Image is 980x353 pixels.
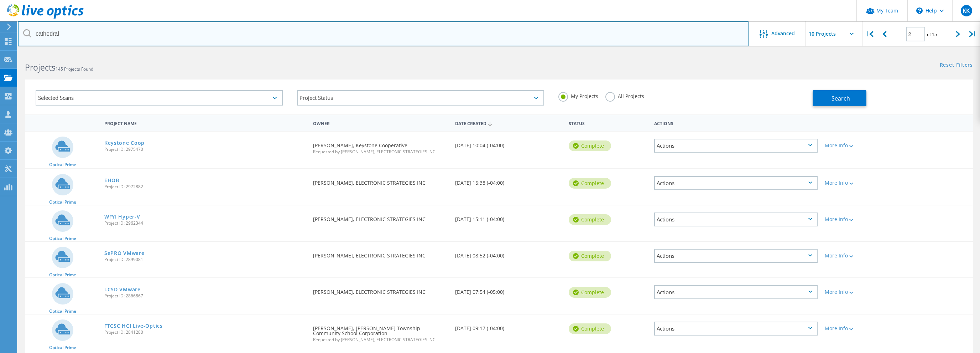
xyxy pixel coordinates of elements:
div: [DATE] 08:52 (-04:00) [452,242,565,265]
div: More Info [825,217,893,222]
a: LCSD VMware [104,287,141,292]
span: Optical Prime [49,163,76,167]
div: More Info [825,143,893,148]
div: Actions [654,285,818,299]
svg: \n [916,7,923,14]
div: Complete [569,251,611,261]
div: [PERSON_NAME], Keystone Cooperative [309,132,452,161]
label: All Projects [605,92,644,99]
div: [DATE] 15:38 (-04:00) [452,169,565,193]
div: | [862,21,877,47]
div: Actions [654,249,818,263]
span: Optical Prime [49,200,76,204]
a: Reset Filters [940,62,973,68]
span: of 15 [927,31,937,37]
div: | [965,21,980,47]
span: Project ID: 2866867 [104,294,306,298]
div: Complete [569,323,611,334]
div: Owner [309,116,452,129]
a: FTCSC HCI Live-Optics [104,323,163,328]
div: [DATE] 10:04 (-04:00) [452,132,565,155]
span: Project ID: 2972882 [104,185,306,189]
a: EHOB [104,178,119,183]
span: Optical Prime [49,273,76,277]
div: Project Status [297,90,544,106]
div: [PERSON_NAME], ELECTRONIC STRATEGIES INC [309,242,452,265]
div: [DATE] 15:11 (-04:00) [452,205,565,229]
div: Actions [654,213,818,226]
a: WFYI Hyper-V [104,214,140,219]
span: Project ID: 2962344 [104,221,306,225]
span: Project ID: 2841280 [104,330,306,334]
div: More Info [825,253,893,258]
b: Projects [25,62,56,73]
span: Requested by [PERSON_NAME], ELECTRONIC STRATEGIES INC [313,150,448,154]
div: [DATE] 07:54 (-05:00) [452,278,565,302]
div: More Info [825,326,893,331]
div: Actions [654,176,818,190]
div: Complete [569,287,611,298]
span: Optical Prime [49,236,76,241]
span: KK [963,8,970,14]
a: Keystone Coop [104,140,145,145]
div: Complete [569,214,611,225]
div: Actions [654,322,818,336]
input: Search projects by name, owner, ID, company, etc [18,21,749,46]
div: [PERSON_NAME], ELECTRONIC STRATEGIES INC [309,205,452,229]
button: Search [813,90,866,106]
div: Date Created [452,116,565,130]
div: [PERSON_NAME], ELECTRONIC STRATEGIES INC [309,169,452,193]
span: Project ID: 2975470 [104,147,306,152]
div: Actions [651,116,821,129]
div: Complete [569,178,611,189]
div: [PERSON_NAME], [PERSON_NAME] Township Community School Corporation [309,314,452,349]
span: Advanced [771,31,795,36]
span: Optical Prime [49,346,76,350]
div: More Info [825,290,893,295]
span: Requested by [PERSON_NAME], ELECTRONIC STRATEGIES INC [313,338,448,342]
a: SePRO VMware [104,251,144,256]
span: 145 Projects Found [56,66,93,72]
div: [PERSON_NAME], ELECTRONIC STRATEGIES INC [309,278,452,302]
label: My Projects [558,92,598,99]
div: More Info [825,180,893,185]
span: Optical Prime [49,309,76,313]
span: Search [832,94,850,102]
div: Project Name [101,116,309,129]
a: Live Optics Dashboard [7,15,84,20]
div: Actions [654,139,818,153]
div: Status [565,116,651,129]
div: [DATE] 09:17 (-04:00) [452,314,565,338]
div: Selected Scans [36,90,283,106]
span: Project ID: 2899081 [104,257,306,262]
div: Complete [569,140,611,151]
